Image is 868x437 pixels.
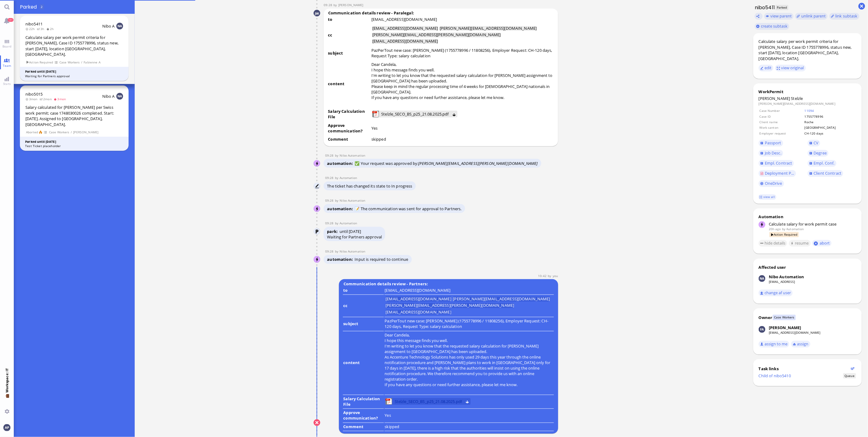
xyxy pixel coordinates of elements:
[759,125,804,130] td: Work canton
[372,32,501,37] li: [PERSON_NAME][EMAIL_ADDRESS][PERSON_NAME][DOMAIN_NAME]
[343,396,384,409] td: Salary Calculation File
[805,108,814,113] a: 11094
[393,398,463,405] a: View Stelzle_SECO_BS_p25_21.08.2025.pdf
[324,3,333,7] span: 09:28
[325,153,335,158] span: 09:28
[314,256,321,263] img: Nibo Automation
[759,326,765,333] img: Fabienne Arslan
[371,136,386,142] span: skipped
[843,373,856,378] span: Status
[41,5,43,9] span: 2
[759,131,804,136] td: Employer request
[769,227,781,231] span: 20h ago
[836,13,858,19] span: link subtask
[791,96,803,101] span: Stelzle
[327,183,412,189] span: The ticket has changed its state to In progress
[327,229,340,234] span: park
[371,17,437,22] runbook-parameter-view: [EMAIL_ADDRESS][DOMAIN_NAME]
[1,44,13,48] span: Board
[39,97,54,101] span: 2mon
[335,153,340,158] span: by
[343,409,384,423] td: Approve communication?
[759,240,787,247] button: hide details
[327,9,415,17] b: Communication details review - Paralegal:
[765,140,781,146] span: Passport
[764,13,794,20] button: view parent
[37,27,46,31] span: 3h
[328,25,371,47] td: cc
[371,62,554,67] p: Dear Candela,
[8,18,13,22] span: 101
[759,65,774,71] button: edit
[371,95,554,100] p: If you have any questions or need further assistance, please let me know.
[759,264,786,270] div: Affected user
[102,23,115,29] span: Nibo A
[335,249,340,253] span: by
[775,65,806,71] button: view original
[776,5,789,10] span: Parked
[314,10,320,17] img: Jakob Wendel
[81,60,83,65] span: /
[808,170,844,177] a: Client Contract
[5,393,9,407] span: 💼 Workspace: IT
[812,240,832,246] button: abort
[25,74,123,78] div: Waiting for Partners approval
[452,112,456,116] button: Download Stelzle_SECO_BS_p25_21.08.2025.pdf
[385,424,400,429] span: skipped
[25,27,37,31] span: 22h
[25,97,39,101] span: 3mon
[371,47,552,59] runbook-parameter-view: PazPerTout new case: [PERSON_NAME] (1755778996 / 11808256), Employer Request: CH-120 days, Reques...
[328,47,371,61] td: subject
[759,114,804,119] td: Case ID
[73,130,99,135] span: [PERSON_NAME]
[327,206,355,211] span: automation
[102,93,115,99] span: Nibo A
[769,274,804,279] div: Nibo Automation
[59,60,80,65] span: Case Workers
[25,144,123,148] div: Test Ticket placeholder
[328,136,371,144] td: Comment
[759,39,856,61] div: Calculate salary per work permit criteria for [PERSON_NAME], Case ID 1755778996, status new, star...
[314,206,321,212] img: Nibo Automation
[343,318,384,331] td: subject
[759,160,794,167] a: Empl. Contract
[758,194,776,199] a: view all
[385,398,471,405] lob-view: Stelzle_SECO_BS_p25_21.08.2025.pdf
[340,153,365,158] span: automation@nibo.ai
[116,93,123,100] img: NA
[343,287,384,295] td: to
[343,295,384,317] td: cc
[759,373,791,378] a: Child of nibo5410
[327,161,355,166] span: automation
[340,249,365,253] span: automation@nibo.ai
[385,412,391,418] span: Yes
[371,67,554,84] p: I hope this message finds you well. I'm writing to let you know that the requested salary calcula...
[1,63,13,68] span: Team
[765,170,794,176] span: Deployment P...
[349,229,361,234] span: [DATE]
[372,39,438,44] li: [EMAIL_ADDRESS][DOMAIN_NAME]
[70,130,72,135] span: /
[340,229,348,234] span: until
[25,21,43,27] a: nibo5411
[759,101,856,106] dd: [PERSON_NAME][EMAIL_ADDRESS][DOMAIN_NAME]
[325,176,335,180] span: 09:28
[2,82,12,86] span: Stats
[759,150,783,157] a: Job Desc.
[335,198,340,203] span: by
[753,4,775,11] h1: nibo5411
[759,89,856,94] div: WorkPermit
[759,214,856,219] div: Automation
[759,108,804,113] td: Case Number
[814,170,842,176] span: Client Contract
[759,120,804,124] td: Client name
[759,96,790,101] span: [PERSON_NAME]
[538,274,548,278] span: 10:42
[25,104,123,127] div: Salary calculated for [PERSON_NAME] per Swiss work permit; case 1748030026 completed. Start: [DAT...
[3,424,10,431] img: You
[328,122,371,136] td: Approve communication?
[759,315,772,320] div: Owner
[26,130,38,135] span: Aborted
[795,13,828,20] button: unlink parent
